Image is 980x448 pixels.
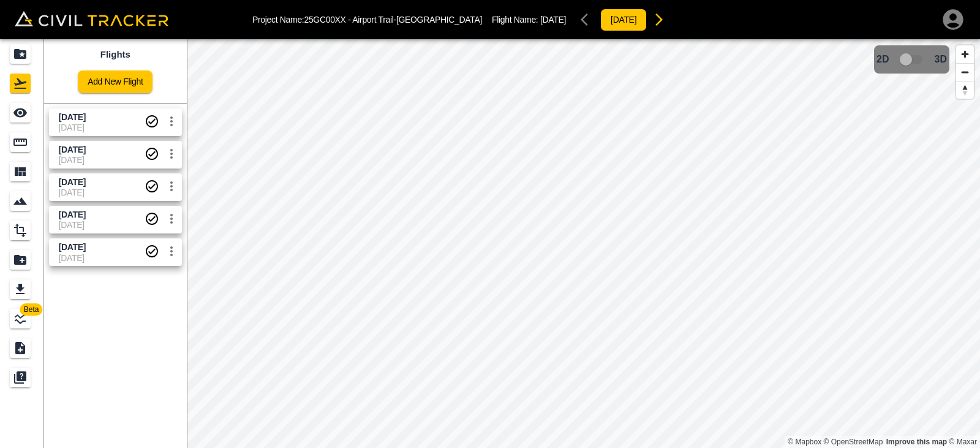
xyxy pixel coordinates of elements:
span: 3D model not uploaded yet [894,48,930,71]
span: [DATE] [540,15,566,25]
button: Reset bearing to north [956,81,974,99]
a: Mapbox [788,438,821,446]
img: Civil Tracker [15,11,168,27]
button: [DATE] [600,9,647,31]
canvas: Map [187,39,980,448]
button: Zoom in [956,45,974,63]
span: 3D [935,54,947,65]
p: Project Name: 25GC00XX - Airport Trail-[GEOGRAPHIC_DATA] [252,15,482,25]
span: 2D [876,54,889,65]
button: Zoom out [956,63,974,81]
a: Maxar [949,438,977,446]
a: Map feedback [886,438,947,446]
a: OpenStreetMap [824,438,883,446]
p: Flight Name: [492,15,566,25]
